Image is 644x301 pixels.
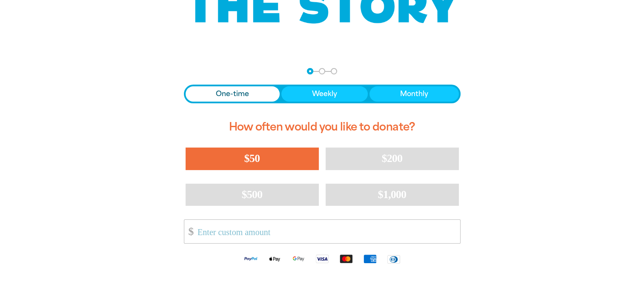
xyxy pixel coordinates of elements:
img: Visa logo [310,254,334,264]
button: Weekly [281,86,368,102]
span: $500 [242,188,263,201]
button: $50 [186,148,319,170]
input: Enter custom amount [192,220,460,243]
img: Diners Club logo [382,254,406,264]
img: American Express logo [358,254,382,264]
div: Available payment methods [184,247,461,270]
button: Navigate to step 1 of 3 to enter your donation amount [307,68,313,74]
img: Apple Pay logo [263,254,286,264]
img: Paypal logo [239,254,263,264]
span: One-time [216,89,249,99]
img: Google Pay logo [286,254,310,264]
span: Monthly [400,89,428,99]
span: $50 [244,152,260,165]
button: Monthly [369,86,459,102]
h2: How often would you like to donate? [184,114,461,141]
div: Donation frequency [184,85,461,103]
img: Mastercard logo [334,254,358,264]
span: $200 [382,152,403,165]
button: $200 [326,148,459,170]
span: $ [184,222,194,241]
button: $1,000 [326,184,459,206]
button: Navigate to step 2 of 3 to enter your details [319,68,325,74]
span: $1,000 [378,188,406,201]
span: Weekly [312,89,337,99]
button: $500 [186,184,319,206]
button: Navigate to step 3 of 3 to enter your payment details [331,68,337,74]
button: One-time [186,86,280,102]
